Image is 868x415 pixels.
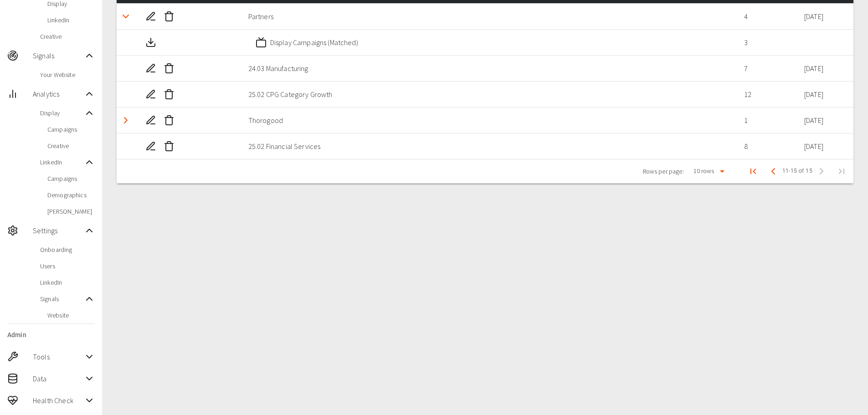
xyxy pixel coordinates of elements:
[40,278,95,287] span: LinkedIn
[688,164,728,178] div: 10 rows
[744,141,790,152] p: 8
[804,115,846,126] p: [DATE]
[142,7,160,26] button: Edit Account List
[160,85,178,103] button: Delete Account List
[248,63,729,74] p: 24.03 Manufacturing
[643,167,684,176] p: Rows per page:
[160,111,178,129] button: Delete Account List
[248,141,729,152] p: 25.02 Financial Services
[142,111,160,129] button: Edit Account List
[33,351,84,362] span: Tools
[47,311,95,320] span: Website
[40,32,95,41] span: Creative
[248,115,729,126] p: Thorogood
[142,33,160,51] button: Download
[33,225,84,236] span: Settings
[270,37,358,48] p: Display Campaigns (Matched)
[160,7,178,26] button: Delete Account List
[142,137,160,155] button: Edit Account List
[33,373,84,384] span: Data
[160,137,178,155] button: Delete Account List
[804,89,846,100] p: [DATE]
[744,115,790,126] p: 1
[782,167,812,176] span: 11-15 of 15
[47,207,95,216] span: [PERSON_NAME]
[47,174,95,183] span: Campaigns
[812,162,831,180] span: Next Page
[831,160,853,182] span: Last Page
[47,141,95,150] span: Creative
[248,11,729,22] p: Partners
[33,395,84,406] span: Health Check
[40,158,84,167] span: LinkedIn
[47,125,95,134] span: Campaigns
[40,245,95,254] span: Onboarding
[40,70,95,79] span: Your Website
[742,160,764,182] button: First Page
[804,141,846,152] p: [DATE]
[691,166,717,175] div: 10 rows
[117,7,135,26] button: Detail panel visibility toggle
[142,59,160,77] button: Edit Account List
[33,50,84,61] span: Signals
[47,190,95,200] span: Demographics
[142,85,160,103] button: Edit Account List
[744,63,790,74] p: 7
[40,261,95,271] span: Users
[117,111,135,129] button: Detail panel visibility toggle
[764,162,782,180] button: Previous Page
[33,88,84,99] span: Analytics
[804,63,846,74] p: [DATE]
[744,89,790,100] p: 12
[248,89,729,100] p: 25.02 CPG Category Growth
[160,59,178,77] button: Delete Account List
[744,11,790,22] p: 4
[47,15,95,25] span: LinkedIn
[804,11,846,22] p: [DATE]
[40,294,84,303] span: Signals
[40,108,84,118] span: Display
[744,37,790,48] p: 3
